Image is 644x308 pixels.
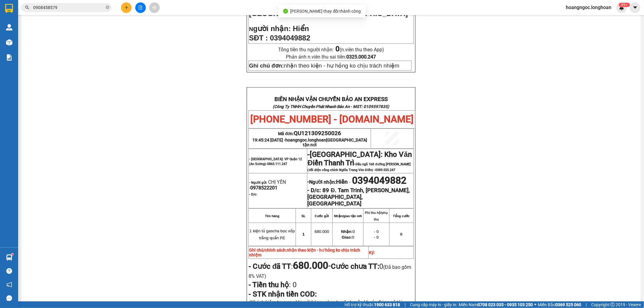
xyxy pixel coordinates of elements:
[250,113,414,125] span: [PHONE_NUMBER] - [DOMAIN_NAME]
[308,150,412,167] span: [GEOGRAPHIC_DATA]: Kho Văn Điển Thanh Trì
[555,302,581,307] strong: 0369 525 060
[290,9,361,14] span: [PERSON_NAME] thay đổi thành công
[2,37,91,45] span: Mã đơn: QU121309250026
[374,235,379,240] span: - 0
[278,47,384,52] span: Tổng tiền thu người nhận:
[342,235,354,240] span: 0
[291,281,296,289] span: 0
[374,229,379,234] span: - 0
[6,282,12,287] span: notification
[352,175,407,186] span: 0394049882
[293,24,309,33] span: Hiển
[249,248,360,257] span: nhận theo kiện - hư hỏng ko chịu trách nhiệm
[249,62,284,69] strong: Ghi chú đơn:
[121,2,132,13] button: plus
[308,179,348,185] strong: -
[43,3,122,11] strong: PHIẾU DÁN LÊN HÀNG
[278,131,341,136] span: Mã đơn:
[6,24,12,30] img: warehouse-icon
[369,250,375,255] strong: Ký:
[6,254,12,261] img: warehouse-icon
[534,303,536,306] span: ⚪️
[331,262,379,271] strong: Cước chưa TT:
[33,4,104,11] input: Tìm tên, số ĐT hoặc mã đơn
[6,295,12,301] span: message
[248,281,289,289] strong: - Tiền thu hộ
[248,281,296,289] span: :
[342,235,352,240] strong: Giao:
[106,5,109,9] span: close-circle
[286,54,376,60] span: Phản ánh n.viên thu sai tiền:
[410,301,457,308] span: Cung cấp máy in - giấy in:
[365,211,388,221] strong: Phí thu hộ/phụ thu
[459,301,533,308] span: Miền Nam
[248,262,291,271] strong: - Cước đã TT
[11,253,13,255] sup: 1
[265,214,279,218] strong: Tên hàng
[308,187,321,194] strong: - D/c:
[249,62,399,69] span: nhận theo kiện - hư hỏng ko chịu trách nhiệm
[400,232,402,237] span: 0
[341,229,353,234] strong: Nhận:
[152,5,156,10] span: aim
[249,179,286,191] span: CHỊ YẾN -
[249,34,268,42] strong: SĐT :
[561,4,616,11] span: hoangngoc.longhoan
[124,5,129,10] span: plus
[630,2,640,13] button: caret-down
[336,179,348,185] span: Hiển
[308,187,410,207] strong: 89 Đ. Tam Trinh, [PERSON_NAME], [GEOGRAPHIC_DATA], [GEOGRAPHIC_DATA]
[478,302,533,307] strong: 0708 023 035 - 0935 103 250
[303,232,305,237] span: 1
[249,157,302,166] span: - [GEOGRAPHIC_DATA]: VP Quận 12 (An Sương)-
[249,1,408,17] span: 89 Đ. Tam Trinh, [PERSON_NAME], [GEOGRAPHIC_DATA], [GEOGRAPHIC_DATA]
[248,262,331,271] span: :
[250,185,277,191] span: 0978522201
[610,303,615,307] span: copyright
[5,4,13,13] img: logo-vxr
[6,39,12,46] img: warehouse-icon
[341,229,355,234] span: 0
[308,153,412,172] span: -
[633,5,638,10] span: caret-down
[273,104,389,109] strong: (Công Ty TNHH Chuyển Phát Nhanh Bảo An - MST: 0109597835)
[374,302,400,307] strong: 1900 633 818
[405,301,405,308] span: |
[249,192,257,196] strong: - D/c:
[293,260,328,271] strong: 680.000
[6,54,12,61] img: solution-icon
[248,290,317,298] span: - STK nhận tiền COD:
[315,229,329,234] span: 680.000
[2,21,46,31] span: [PHONE_NUMBER]
[270,34,310,42] span: 0394049882
[283,9,288,14] span: check-circle
[334,214,362,218] strong: Nhận/giao tận nơi
[249,26,291,32] strong: N
[249,248,360,257] strong: Ghi chú/chính sách:
[308,162,411,172] span: Đầu ngõ 168 đường [PERSON_NAME] (đối diện cổng chính Nghĩa Trang Văn Điển) -
[135,2,146,13] button: file-add
[294,130,341,137] span: QU121309250026
[315,214,329,218] strong: Cước gửi
[303,138,367,147] span: [GEOGRAPHIC_DATA] tận nơi
[302,214,306,218] strong: SL
[25,5,29,10] span: search
[293,260,331,271] span: -
[253,24,291,33] span: gười nhận:
[586,301,587,308] span: |
[335,45,340,53] strong: 0
[249,181,267,185] strong: - Người gửi:
[248,264,411,279] span: (Đã bao gồm 8% VAT)
[138,5,143,10] span: file-add
[267,162,287,166] span: 0865.111.247
[308,150,310,159] span: -
[619,3,630,7] sup: 395
[40,12,124,18] span: Ngày in phiếu: 19:45 ngày
[538,301,581,308] span: Miền Bắc
[6,268,12,274] span: question-circle
[274,96,388,103] strong: BIÊN NHẬN VẬN CHUYỂN BẢO AN EXPRESS
[106,5,109,11] span: close-circle
[619,5,624,10] img: icon-new-feature
[346,54,376,60] strong: 0325.000.247
[393,214,410,218] strong: Tổng cước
